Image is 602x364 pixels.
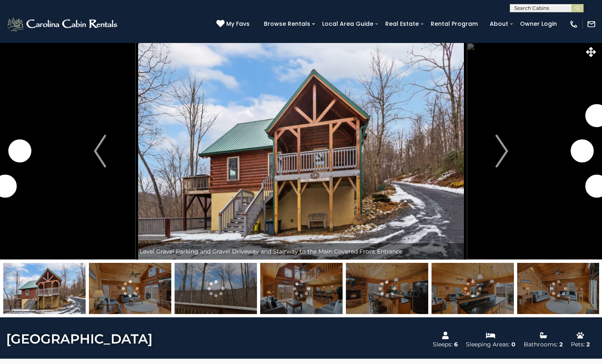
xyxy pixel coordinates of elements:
[569,20,578,29] img: phone-regular-white.png
[216,20,252,29] a: My Favs
[318,18,377,30] a: Local Area Guide
[466,43,537,260] button: Next
[346,263,428,314] img: 165843188
[260,263,343,314] img: 165843186
[517,263,600,314] img: 165843187
[175,263,257,314] img: 165843198
[587,20,596,29] img: mail-regular-white.png
[89,263,171,314] img: 165843185
[427,18,482,30] a: Rental Program
[226,20,250,28] span: My Favs
[496,135,508,167] img: arrow
[486,18,512,30] a: About
[381,18,423,30] a: Real Estate
[260,18,314,30] a: Browse Rentals
[136,243,467,260] div: Level Gravel Parking and Gravel Driveway and Stairway to the Main Covered Front Entrance
[64,43,135,260] button: Previous
[94,135,106,167] img: arrow
[432,263,514,314] img: 165843189
[516,18,561,30] a: Owner Login
[3,263,86,314] img: 165843184
[6,16,120,32] img: White-1-2.png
